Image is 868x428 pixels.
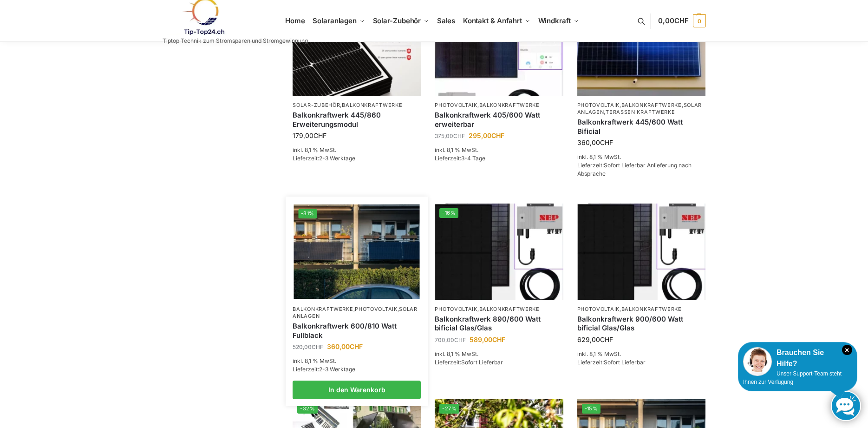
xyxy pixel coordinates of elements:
i: Schließen [842,345,852,355]
a: Terassen Kraftwerke [606,109,675,115]
span: CHF [491,132,504,139]
span: Lieferzeit: [293,366,355,373]
bdi: 375,00 [435,132,465,139]
span: Solar-Zubehör [373,16,421,25]
a: Balkonkraftwerk 405/600 Watt erweiterbar [435,111,563,129]
p: inkl. 8,1 % MwSt. [435,350,563,358]
bdi: 589,00 [470,336,505,343]
span: CHF [492,336,505,343]
span: CHF [454,336,466,343]
span: 2-3 Werktage [319,155,355,162]
a: In den Warenkorb legen: „Balkonkraftwerk 600/810 Watt Fullblack“ [293,381,421,399]
span: Sales [437,16,456,25]
a: Photovoltaik [577,102,620,108]
p: , , , [577,102,705,116]
a: Balkonkraftwerke [342,102,402,108]
a: 0,00CHF 0 [658,7,705,35]
img: Bificiales Hochleistungsmodul [435,204,563,300]
span: Sofort Lieferbar [604,359,646,366]
p: Tiptop Technik zum Stromsparen und Stromgewinnung [163,38,308,44]
span: Windkraft [538,16,571,25]
div: Brauchen Sie Hilfe? [743,347,852,369]
a: Photovoltaik [355,306,397,312]
a: Photovoltaik [435,102,477,108]
bdi: 360,00 [577,138,613,146]
bdi: 520,00 [293,343,323,350]
span: CHF [312,343,323,350]
span: Lieferzeit: [435,359,503,366]
a: Balkonkraftwerke [293,306,353,312]
span: Lieferzeit: [293,155,355,162]
span: 3-4 Tage [461,155,485,162]
p: inkl. 8,1 % MwSt. [293,146,421,154]
p: , [435,306,563,313]
p: , [577,306,705,313]
p: , , [293,306,421,320]
img: 2 Balkonkraftwerke [294,204,420,299]
bdi: 700,00 [435,336,466,343]
p: inkl. 8,1 % MwSt. [577,350,705,358]
a: Photovoltaik [577,306,620,312]
span: 0,00 [658,16,688,25]
span: CHF [674,16,689,25]
a: Balkonkraftwerk 445/600 Watt Bificial [577,118,705,136]
span: Unser Support-Team steht Ihnen zur Verfügung [743,370,842,385]
span: Lieferzeit: [435,155,485,162]
a: Balkonkraftwerk 900/600 Watt bificial Glas/Glas [577,315,705,333]
a: Balkonkraftwerk 890/600 Watt bificial Glas/Glas [435,315,563,333]
p: inkl. 8,1 % MwSt. [293,357,421,365]
p: , [435,102,563,109]
a: Balkonkraftwerk 600/810 Watt Fullblack [293,322,421,340]
img: Bificiales Hochleistungsmodul [577,204,705,300]
a: Balkonkraftwerke [621,102,682,108]
span: CHF [600,336,613,343]
p: inkl. 8,1 % MwSt. [577,153,705,161]
p: inkl. 8,1 % MwSt. [435,146,563,154]
bdi: 295,00 [469,132,504,139]
a: Solaranlagen [577,102,702,115]
span: CHF [313,132,326,139]
a: Balkonkraftwerke [479,102,540,108]
span: Sofort Lieferbar [461,359,503,366]
span: CHF [453,132,465,139]
bdi: 360,00 [327,342,363,350]
span: CHF [350,342,363,350]
p: , [293,102,421,109]
a: Photovoltaik [435,306,477,312]
span: 2-3 Werktage [319,366,355,373]
bdi: 179,00 [293,132,326,139]
bdi: 629,00 [577,336,613,343]
span: Lieferzeit: [577,359,646,366]
a: -31%2 Balkonkraftwerke [294,204,420,299]
a: Balkonkraftwerke [479,306,540,312]
span: Solaranlagen [313,16,357,25]
span: CHF [600,138,613,146]
a: Balkonkraftwerke [621,306,682,312]
span: 0 [693,14,706,27]
a: Solaranlagen [293,306,418,319]
span: Kontakt & Anfahrt [463,16,522,25]
img: Customer service [743,347,772,376]
a: Balkonkraftwerk 445/860 Erweiterungsmodul [293,111,421,129]
a: Solar-Zubehör [293,102,340,108]
span: Lieferzeit: [577,162,692,177]
a: -16%Bificiales Hochleistungsmodul [435,204,563,300]
span: Sofort Lieferbar Anlieferung nach Absprache [577,162,692,177]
